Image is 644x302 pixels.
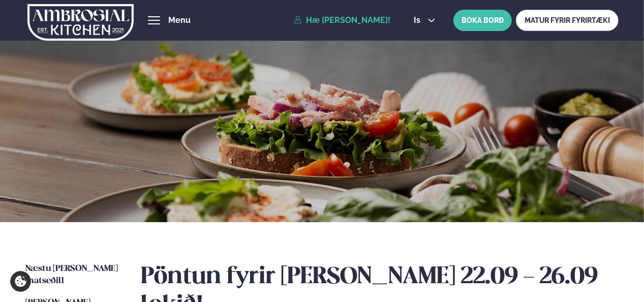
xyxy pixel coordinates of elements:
[25,263,120,287] a: Næstu [PERSON_NAME] matseðill
[27,2,134,43] img: logo
[516,10,619,31] a: MATUR FYRIR FYRIRTÆKI
[414,16,423,24] span: is
[25,264,118,285] span: Næstu [PERSON_NAME] matseðill
[453,10,512,31] button: BÓKA BORÐ
[148,14,160,26] button: hamburger
[294,16,390,25] a: Hæ [PERSON_NAME]!
[10,271,31,292] a: Cookie settings
[406,16,444,24] button: is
